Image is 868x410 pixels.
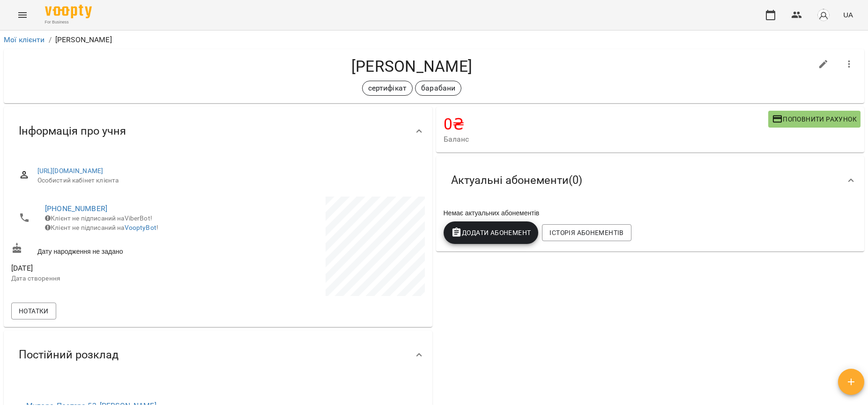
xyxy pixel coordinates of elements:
[19,348,119,362] span: Постійний розклад
[11,274,216,283] p: Дата створення
[55,34,112,46] p: [PERSON_NAME]
[4,107,432,155] div: Інформація про учня
[451,227,531,238] span: Додати Абонемент
[444,114,768,134] h4: 0 ₴
[451,173,582,188] span: Актуальні абонементи ( 0 )
[9,241,218,258] div: Дату народження не задано
[37,167,104,175] a: [URL][DOMAIN_NAME]
[4,35,45,44] a: Мої клієнти
[37,176,417,185] span: Особистий кабінет клієнта
[415,81,461,96] div: барабани
[49,34,52,46] li: /
[368,83,407,94] p: сертифікат
[19,305,49,317] span: Нотатки
[436,156,865,205] div: Актуальні абонементи(0)
[11,57,812,76] h4: [PERSON_NAME]
[19,124,126,138] span: Інформація про учня
[843,10,853,20] span: UA
[125,224,156,231] a: VooptyBot
[45,19,92,25] span: For Business
[772,114,857,125] span: Поповнити рахунок
[839,6,857,23] button: UA
[817,8,830,22] img: avatar_s.png
[4,34,864,46] nav: breadcrumb
[26,401,156,410] a: Muzone, Пастера 52»[PERSON_NAME]
[11,263,216,274] span: [DATE]
[362,81,413,96] div: сертифікат
[549,227,623,238] span: Історія абонементів
[444,221,539,244] button: Додати Абонемент
[768,111,861,128] button: Поповнити рахунок
[45,204,107,213] a: [PHONE_NUMBER]
[542,224,631,241] button: Історія абонементів
[421,83,455,94] p: барабани
[45,214,152,222] span: Клієнт не підписаний на ViberBot!
[442,206,859,220] div: Немає актуальних абонементів
[11,303,56,319] button: Нотатки
[444,134,768,145] span: Баланс
[45,5,92,18] img: Voopty Logo
[4,331,432,379] div: Постійний розклад
[11,4,34,26] button: Menu
[45,224,158,231] span: Клієнт не підписаний на !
